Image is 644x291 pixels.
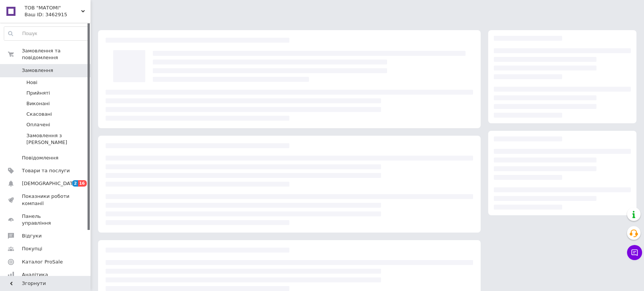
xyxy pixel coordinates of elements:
span: Товари та послуги [22,167,70,174]
span: Повідомлення [22,155,58,161]
span: Замовлення та повідомлення [22,47,91,61]
span: ТОВ "МАТОМІ" [25,5,81,11]
span: Прийняті [26,90,50,96]
span: Нові [26,79,37,86]
span: Покупці [22,245,42,252]
span: Аналітика [22,271,48,278]
input: Пошук [4,27,88,40]
span: Виконані [26,100,50,107]
span: Оплачені [26,121,50,128]
span: 2 [72,180,78,187]
div: Ваш ID: 3462915 [25,11,91,18]
span: [DEMOGRAPHIC_DATA] [22,180,78,187]
span: Відгуки [22,233,41,239]
span: Панель управління [22,213,70,227]
span: Каталог ProSale [22,259,63,265]
span: Скасовані [26,111,52,118]
span: Замовлення [22,67,53,74]
span: Показники роботи компанії [22,193,70,207]
span: Замовлення з [PERSON_NAME] [26,132,88,146]
button: Чат з покупцем [627,245,642,260]
span: 16 [78,180,87,187]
